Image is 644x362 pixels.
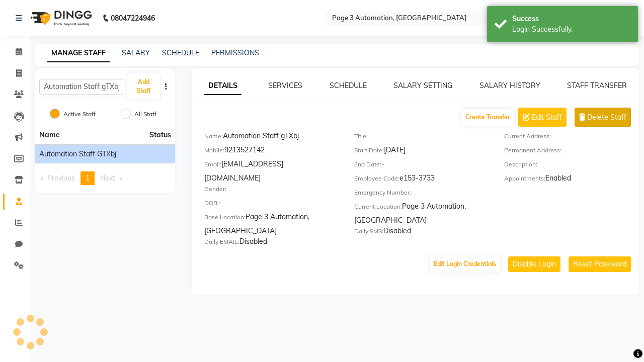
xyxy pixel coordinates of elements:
[354,174,399,183] label: Employee Code:
[127,73,160,100] button: Add Staff
[204,159,339,184] div: [EMAIL_ADDRESS][DOMAIN_NAME]
[393,81,452,90] a: SALARY SETTING
[354,226,489,240] div: Disabled
[134,110,156,119] label: All Staff
[149,130,171,140] span: Status
[204,237,239,246] label: Daily EMAIL:
[35,171,175,185] nav: Pagination
[354,145,489,159] div: [DATE]
[26,4,95,32] img: logo
[508,256,560,272] button: Disable Login
[204,132,223,141] label: Name:
[39,149,116,159] span: Automation Staff gTXbj
[354,227,383,236] label: Daily SMS:
[39,130,60,139] span: Name
[504,160,537,169] label: Description:
[204,236,339,250] div: Disabled
[504,174,545,183] label: Appointments:
[587,112,626,123] span: Delete Staff
[354,188,411,197] label: Emergency Number:
[204,212,339,236] div: Page 3 Automation, [GEOGRAPHIC_DATA]
[204,146,224,155] label: Mobile:
[479,81,540,90] a: SALARY HISTORY
[204,198,339,212] div: -
[100,173,115,183] span: Next
[330,81,367,90] a: SCHEDULE
[268,81,302,90] a: SERVICES
[63,110,96,119] label: Active Staff
[47,173,75,183] span: Previous
[122,48,150,57] a: SALARY
[354,173,489,187] div: e153-3733
[504,146,561,155] label: Permanent Address:
[430,255,500,273] button: Edit Login Credentials
[354,202,402,211] label: Current Location:
[204,131,339,145] div: Automation Staff gTXbj
[354,132,368,141] label: Title:
[86,173,90,183] span: 1
[512,14,630,24] div: Success
[461,109,514,126] button: Create Transfer
[211,48,259,57] a: PERMISSIONS
[504,132,551,141] label: Current Address:
[204,185,226,194] label: Gender:
[47,44,110,62] a: MANAGE STAFF
[532,112,562,123] span: Edit Staff
[575,108,631,127] button: Delete Staff
[39,79,123,95] input: Search Staff
[354,159,489,173] div: -
[504,173,639,187] div: Enabled
[354,201,489,226] div: Page 3 Automation, [GEOGRAPHIC_DATA]
[567,81,627,90] a: STAFF TRANSFER
[518,108,567,127] button: Edit Staff
[111,4,155,32] b: 08047224946
[512,24,630,35] div: Login Successfully.
[204,160,221,169] label: Email:
[354,146,384,155] label: Start Date:
[204,77,242,95] a: DETAILS
[204,145,339,159] div: 9213527142
[569,256,631,272] button: Reset Password
[204,199,219,208] label: DOB:
[204,213,246,222] label: Base Location:
[354,160,381,169] label: End Date:
[162,48,199,57] a: SCHEDULE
